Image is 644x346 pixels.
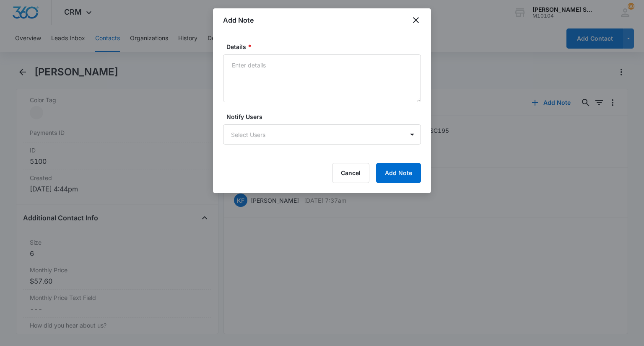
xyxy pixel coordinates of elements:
label: Details [226,42,424,51]
button: close [411,15,421,25]
label: Notify Users [226,112,424,121]
button: Cancel [332,163,369,183]
button: Add Note [376,163,421,183]
h1: Add Note [223,15,254,25]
